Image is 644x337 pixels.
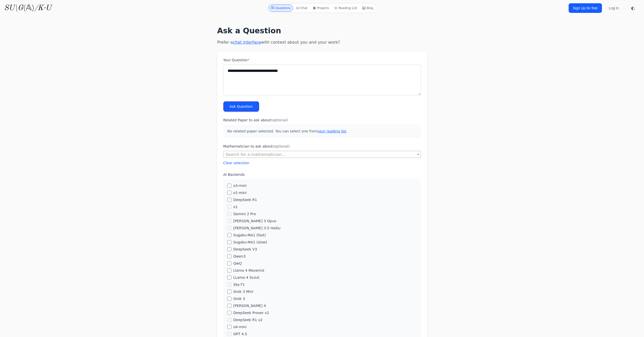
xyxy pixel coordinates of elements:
label: DeepSeek R1 [233,197,257,202]
a: Sign Up for free [569,3,602,13]
label: GPT 4.5 [233,331,247,336]
a: Reading List [332,5,359,12]
label: Grok 3 Mini [233,289,254,294]
span: (optional) [273,144,290,148]
label: DeepSeek Prover v2 [233,310,269,315]
label: Related Paper to ask about [223,118,421,123]
label: Gemini 2 Pro [233,211,256,216]
button: Ask Question [223,101,259,111]
label: Your Question [223,58,421,63]
span: Search for a mathematician... [226,152,286,157]
a: Projects [311,5,331,12]
label: o1 [233,204,238,209]
a: chat interface [233,40,261,45]
label: o4-mini [233,324,247,329]
label: DeepSeek R1 v2 [233,317,263,322]
a: Blog [360,5,376,12]
h1: Ask a Question [217,26,427,35]
label: o1-mini [233,190,247,195]
label: Sky-T1 [233,282,245,287]
a: Chat [294,5,310,12]
label: o3-mini [233,183,247,188]
span: Search for a mathematician... [223,151,421,158]
p: Prefer a with context about you and your work? [217,39,427,45]
a: SU\G(𝔸)/K·U [4,4,51,13]
label: Mathematician to ask about [223,144,421,149]
label: Llama 4 Maverick [233,268,264,273]
label: [PERSON_NAME] 3.5 Haiku [233,226,281,231]
label: Grok 3 [233,296,245,301]
label: Qwen3 [233,254,246,259]
label: QwQ [233,261,242,266]
a: Questions [269,5,293,12]
label: Sugaku-MA1 (slow) [233,240,267,245]
label: [PERSON_NAME] 4 [233,303,266,308]
label: [PERSON_NAME] 3 Opus [233,218,276,223]
i: SU\G [4,4,23,12]
label: AI Backends [223,172,421,177]
span: ◐ [631,6,635,10]
label: LLama 4 Scout [233,275,260,280]
i: /K·U [34,4,51,12]
a: your reading list [317,129,346,133]
p: No related paper selected. You can select one from . [223,125,421,138]
button: Clear selection [223,160,250,165]
span: (optional) [271,118,288,122]
label: DeepSeek V3 [233,247,257,252]
label: Sugaku-MA1 (fast) [233,233,266,238]
a: Log In [606,4,622,13]
button: ◐ [628,3,638,13]
span: Search for a mathematician... [224,151,421,158]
